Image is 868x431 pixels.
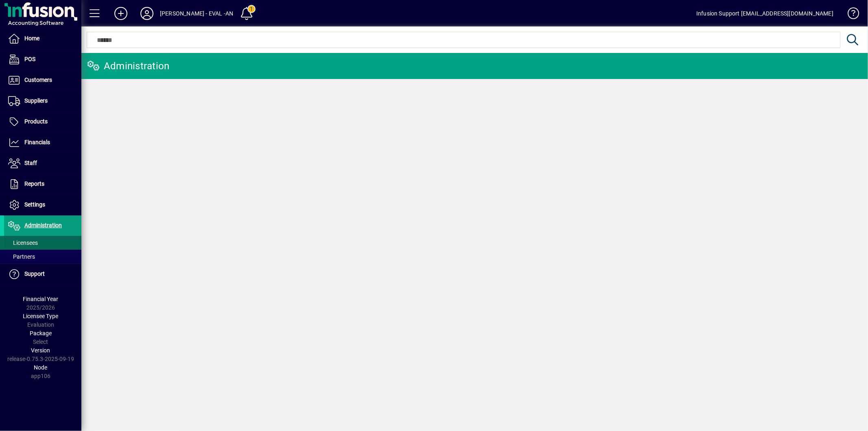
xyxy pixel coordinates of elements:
span: Financial Year [23,296,59,302]
span: Administration [24,222,62,229]
span: Version [31,347,50,354]
span: Package [30,330,52,336]
span: Partners [8,253,35,260]
a: Customers [4,70,81,90]
a: Licensees [4,236,81,250]
a: Financials [4,132,81,153]
span: Licensee Type [23,313,59,319]
a: Products [4,112,81,132]
button: Add [108,6,134,21]
a: Support [4,264,81,284]
span: Financials [24,139,50,145]
span: POS [24,56,35,62]
a: Knowledge Base [842,2,858,28]
span: Settings [24,201,45,208]
span: Customers [24,77,52,83]
div: [PERSON_NAME] - EVAL -AN [160,7,233,20]
div: Infusion Support [EMAIL_ADDRESS][DOMAIN_NAME] [696,7,833,20]
span: Licensees [8,240,38,246]
div: Administration [87,59,170,73]
span: Products [24,118,48,125]
span: Staff [24,160,37,166]
a: Reports [4,174,81,194]
a: Staff [4,153,81,174]
span: Node [34,364,48,371]
span: Reports [24,180,44,187]
span: Suppliers [24,97,48,104]
a: Settings [4,195,81,215]
a: Suppliers [4,91,81,111]
button: Profile [134,6,160,21]
span: Home [24,35,39,42]
a: POS [4,49,81,70]
a: Partners [4,250,81,264]
span: Support [24,270,45,277]
a: Home [4,29,81,49]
